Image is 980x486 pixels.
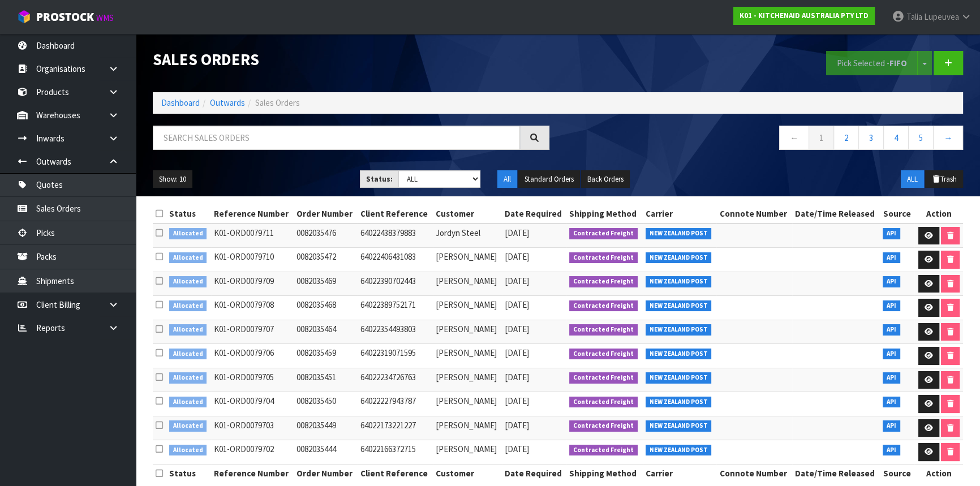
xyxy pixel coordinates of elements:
th: Status [166,464,211,482]
th: Date/Time Released [792,464,880,482]
th: Action [914,464,963,482]
td: K01-ORD0079708 [211,296,294,320]
td: [PERSON_NAME] [433,248,502,272]
th: Date Required [502,205,567,223]
span: Allocated [169,397,207,408]
span: [DATE] [505,372,529,382]
span: API [883,228,900,239]
td: Jordyn Steel [433,223,502,248]
td: 0082035451 [294,368,357,392]
span: Allocated [169,300,207,312]
td: [PERSON_NAME] [433,320,502,344]
span: NEW ZEALAND POST [646,276,712,287]
span: NEW ZEALAND POST [646,372,712,384]
span: [DATE] [505,276,529,286]
td: 0082035459 [294,344,357,368]
td: 64022389752171 [358,296,433,320]
a: Outwards [210,97,245,108]
th: Customer [433,464,502,482]
td: 64022390702443 [358,272,433,296]
td: 0082035472 [294,248,357,272]
span: Contracted Freight [569,276,638,287]
span: Contracted Freight [569,300,638,312]
a: 1 [809,126,834,150]
span: Allocated [169,228,207,239]
button: Standard Orders [518,170,580,188]
span: NEW ZEALAND POST [646,252,712,264]
td: [PERSON_NAME] [433,416,502,440]
td: 0082035444 [294,440,357,465]
th: Reference Number [211,205,294,223]
th: Date/Time Released [792,205,880,223]
th: Customer [433,205,502,223]
span: API [883,276,900,287]
span: ProStock [36,10,94,24]
span: [DATE] [505,227,529,238]
span: [DATE] [505,251,529,262]
th: Status [166,205,211,223]
span: Allocated [169,349,207,360]
span: API [883,324,900,336]
th: Order Number [294,205,357,223]
nav: Page navigation [566,126,963,153]
span: Talia [906,11,922,22]
span: Contracted Freight [569,252,638,264]
td: 0082035450 [294,392,357,416]
td: [PERSON_NAME] [433,440,502,465]
td: [PERSON_NAME] [433,344,502,368]
span: API [883,420,900,432]
span: Contracted Freight [569,420,638,432]
span: Contracted Freight [569,324,638,336]
td: 64022173221227 [358,416,433,440]
td: 64022166372715 [358,440,433,465]
td: 0082035449 [294,416,357,440]
span: Lupeuvea [924,11,959,22]
th: Source [880,464,914,482]
button: Pick Selected -FIFO [826,51,918,75]
button: All [497,170,517,188]
th: Connote Number [716,205,792,223]
a: ← [779,126,809,150]
td: 64022438379883 [358,223,433,248]
span: NEW ZEALAND POST [646,228,712,239]
span: API [883,300,900,312]
span: NEW ZEALAND POST [646,300,712,312]
td: 64022319071595 [358,344,433,368]
a: 5 [908,126,934,150]
td: K01-ORD0079703 [211,416,294,440]
td: [PERSON_NAME] [433,392,502,416]
th: Reference Number [211,464,294,482]
td: K01-ORD0079702 [211,440,294,465]
td: 0082035464 [294,320,357,344]
td: 0082035476 [294,223,357,248]
th: Shipping Method [566,205,643,223]
td: 64022354493803 [358,320,433,344]
span: [DATE] [505,444,529,454]
td: 0082035469 [294,272,357,296]
span: Allocated [169,372,207,384]
th: Carrier [643,205,717,223]
td: K01-ORD0079709 [211,272,294,296]
th: Connote Number [716,464,792,482]
span: API [883,372,900,384]
td: [PERSON_NAME] [433,272,502,296]
th: Source [880,205,914,223]
td: K01-ORD0079705 [211,368,294,392]
button: Back Orders [581,170,630,188]
span: API [883,252,900,264]
strong: K01 - KITCHENAID AUSTRALIA PTY LTD [740,11,869,20]
td: K01-ORD0079710 [211,248,294,272]
button: Trash [925,170,963,188]
span: [DATE] [505,395,529,406]
small: WMS [96,12,114,23]
button: ALL [901,170,924,188]
span: Allocated [169,445,207,456]
th: Client Reference [358,205,433,223]
th: Order Number [294,464,357,482]
span: [DATE] [505,347,529,358]
th: Date Required [502,464,567,482]
strong: Status: [366,174,393,184]
span: [DATE] [505,299,529,310]
img: cube-alt.png [17,10,31,24]
span: API [883,349,900,360]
